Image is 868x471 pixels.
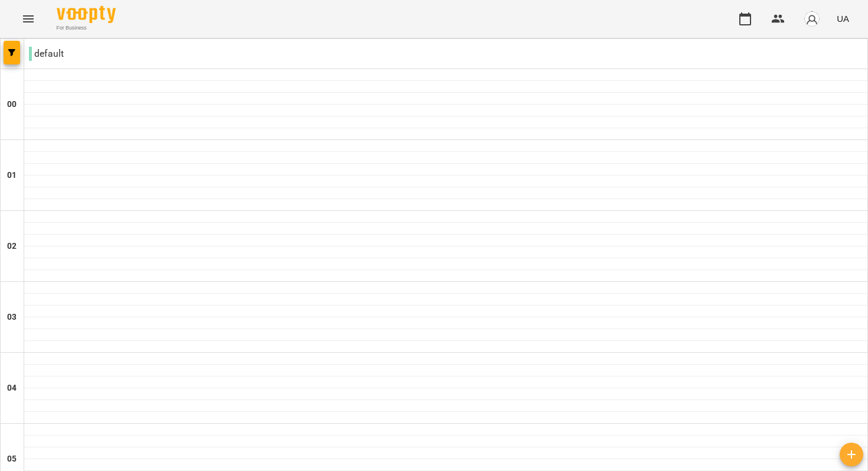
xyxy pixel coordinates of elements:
[832,8,854,30] button: UA
[7,98,17,111] h6: 00
[804,11,820,27] img: avatar_s.png
[837,12,849,25] span: UA
[7,453,17,466] h6: 05
[29,47,64,61] p: default
[57,24,116,32] span: For Business
[7,382,17,395] h6: 04
[7,240,17,253] h6: 02
[7,311,17,324] h6: 03
[14,5,43,33] button: Menu
[840,443,863,466] button: Створити урок
[57,6,116,23] img: Voopty Logo
[7,169,17,182] h6: 01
